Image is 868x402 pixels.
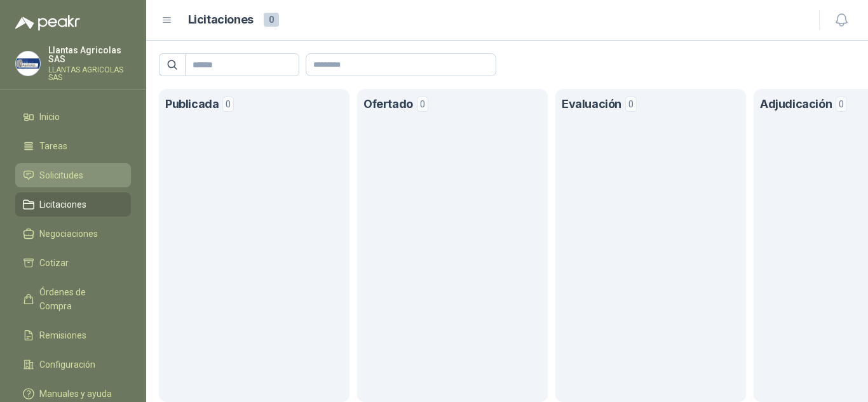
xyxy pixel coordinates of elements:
img: Logo peakr [15,15,80,30]
a: Remisiones [15,323,131,347]
h1: Publicada [165,95,219,114]
a: Configuración [15,352,131,377]
img: Company Logo [16,51,40,76]
p: Llantas Agricolas SAS [48,46,131,64]
h1: Evaluación [562,95,621,114]
h1: Adjudicación [760,95,832,114]
span: Inicio [39,110,60,124]
span: 0 [222,97,234,112]
a: Inicio [15,105,131,129]
span: 0 [836,97,847,112]
span: Órdenes de Compra [39,285,119,313]
a: Tareas [15,134,131,158]
a: Órdenes de Compra [15,280,131,318]
span: Negociaciones [39,227,98,241]
a: Cotizar [15,251,131,275]
a: Negociaciones [15,222,131,246]
span: 0 [417,97,428,112]
a: Licitaciones [15,192,131,217]
span: Solicitudes [39,168,83,182]
span: Remisiones [39,328,86,342]
span: Cotizar [39,256,69,270]
span: Tareas [39,139,67,153]
a: Solicitudes [15,163,131,187]
span: 0 [264,13,279,27]
span: Configuración [39,358,95,372]
span: 0 [625,97,637,112]
span: Manuales y ayuda [39,387,112,401]
h1: Ofertado [363,95,413,114]
h1: Licitaciones [188,11,254,29]
p: LLANTAS AGRICOLAS SAS [48,66,131,81]
span: Licitaciones [39,198,86,211]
